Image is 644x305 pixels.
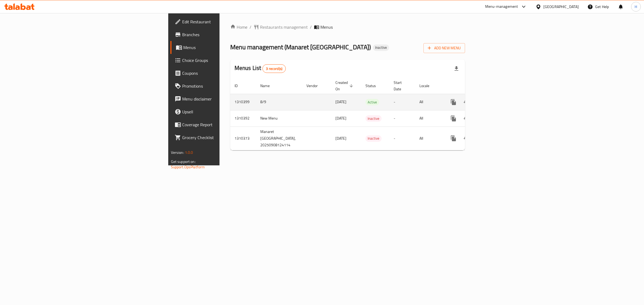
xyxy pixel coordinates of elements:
span: Version: [171,149,184,156]
span: Upsell [182,109,272,115]
span: 3 record(s) [263,66,286,71]
td: - [389,94,415,110]
a: Choice Groups [170,54,276,67]
span: Vendor [306,83,325,89]
button: more [447,112,460,125]
h2: Menus List [235,64,286,73]
a: Promotions [170,80,276,92]
span: [DATE] [335,135,346,142]
div: Active [365,99,379,105]
span: Choice Groups [182,57,272,64]
a: Menu disclaimer [170,92,276,105]
td: Manaret [GEOGRAPHIC_DATA], 20250908124114 [256,127,302,150]
div: Inactive [373,44,389,51]
div: Export file [450,62,463,75]
span: Inactive [365,116,382,122]
span: Inactive [373,45,389,50]
button: Change Status [460,132,473,145]
span: Name [260,83,277,89]
span: Coupons [182,70,272,76]
span: Branches [182,31,272,38]
span: Status [365,83,383,89]
span: Menu management ( Manaret [GEOGRAPHIC_DATA] ) [230,41,371,53]
span: Inactive [365,135,382,142]
a: Menus [170,41,276,54]
td: New Menu [256,110,302,127]
span: Coverage Report [182,121,272,128]
span: 1.0.0 [185,149,193,156]
a: Grocery Checklist [170,131,276,144]
a: Coupons [170,67,276,80]
td: All [415,127,443,150]
div: [GEOGRAPHIC_DATA] [543,4,579,10]
td: 8/9 [256,94,302,110]
button: Add New Menu [423,43,465,53]
a: Support.OpsPlatform [171,163,205,170]
table: enhanced table [230,78,503,150]
span: Add New Menu [428,45,461,51]
span: ID [235,83,245,89]
a: Branches [170,28,276,41]
a: Upsell [170,105,276,118]
div: Total records count [262,64,286,73]
span: H [635,4,637,10]
div: Inactive [365,135,382,142]
td: - [389,127,415,150]
span: Grocery Checklist [182,134,272,141]
span: Get support on: [171,158,196,165]
th: Actions [443,78,503,94]
span: Menus [320,24,333,30]
li: / [310,24,312,30]
span: Locale [419,83,436,89]
nav: breadcrumb [230,24,465,30]
a: Restaurants management [254,24,308,30]
button: Change Status [460,96,473,109]
span: Restaurants management [260,24,308,30]
span: Active [365,99,379,105]
a: Coverage Report [170,118,276,131]
span: Created On [335,79,355,92]
td: - [389,110,415,127]
a: Edit Restaurant [170,15,276,28]
span: [DATE] [335,98,346,105]
td: All [415,94,443,110]
button: Change Status [460,112,473,125]
td: All [415,110,443,127]
span: Menus [183,44,272,51]
div: Menu-management [485,3,518,10]
span: Start Date [394,79,409,92]
span: Edit Restaurant [182,18,272,25]
span: Menu disclaimer [182,96,272,102]
span: Promotions [182,83,272,89]
button: more [447,132,460,145]
span: [DATE] [335,115,346,122]
button: more [447,96,460,109]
